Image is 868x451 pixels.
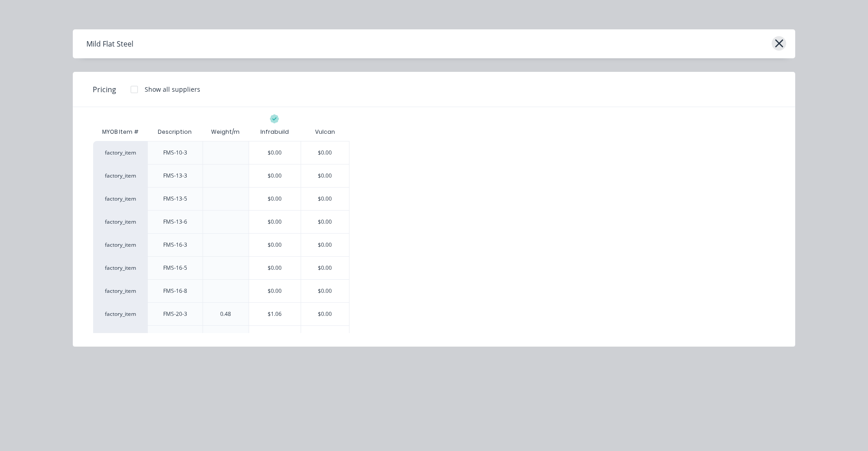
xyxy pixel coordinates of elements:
[249,164,301,187] div: $0.00
[249,280,301,302] div: $0.00
[301,303,349,325] div: $0.00
[163,172,187,180] div: FMS-13-3
[93,325,147,348] div: factory_item
[163,149,187,157] div: FMS-10-3
[93,279,147,302] div: factory_item
[301,164,349,187] div: $0.00
[220,310,231,318] div: 0.48
[249,234,301,256] div: $0.00
[249,188,301,210] div: $0.00
[93,233,147,256] div: factory_item
[204,121,247,143] div: Weight/m
[163,195,187,203] div: FMS-13-5
[301,211,349,233] div: $0.00
[315,128,335,136] div: Vulcan
[260,128,289,136] div: Infrabuild
[163,287,187,295] div: FMS-16-8
[249,326,301,348] div: $1.44
[93,123,147,141] div: MYOB Item #
[93,256,147,279] div: factory_item
[163,264,187,272] div: FMS-16-5
[301,257,349,279] div: $0.00
[145,85,200,94] div: Show all suppliers
[163,310,187,318] div: FMS-20-3
[249,141,301,164] div: $0.00
[93,164,147,187] div: factory_item
[249,257,301,279] div: $0.00
[86,38,133,49] div: Mild Flat Steel
[301,234,349,256] div: $0.00
[249,211,301,233] div: $0.00
[301,326,349,348] div: $0.00
[93,84,116,95] span: Pricing
[93,141,147,164] div: factory_item
[301,141,349,164] div: $0.00
[93,302,147,325] div: factory_item
[93,187,147,210] div: factory_item
[249,303,301,325] div: $1.06
[301,280,349,302] div: $0.00
[93,210,147,233] div: factory_item
[163,218,187,226] div: FMS-13-6
[151,121,199,143] div: Description
[163,241,187,249] div: FMS-16-3
[301,188,349,210] div: $0.00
